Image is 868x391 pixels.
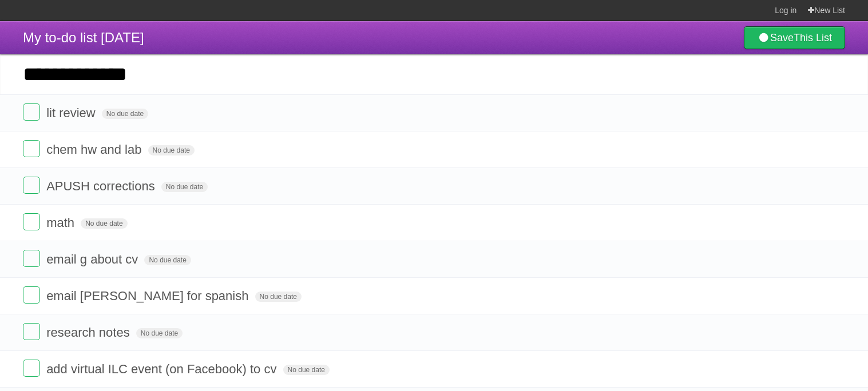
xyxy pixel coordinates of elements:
[23,177,40,194] label: Done
[283,365,330,375] span: No due date
[744,26,845,49] a: SaveThis List
[255,292,302,302] span: No due date
[144,255,191,265] span: No due date
[23,30,144,45] span: My to-do list [DATE]
[46,106,98,120] span: lit review
[81,218,127,229] span: No due date
[46,142,144,157] span: chem hw and lab
[46,252,141,266] span: email g about cv
[23,140,40,157] label: Done
[23,250,40,267] label: Done
[23,103,40,121] label: Done
[148,145,195,155] span: No due date
[102,109,148,119] span: No due date
[46,325,133,340] span: research notes
[23,213,40,230] label: Done
[46,179,158,193] span: APUSH corrections
[23,286,40,304] label: Done
[136,328,183,338] span: No due date
[46,216,77,230] span: math
[46,289,251,303] span: email [PERSON_NAME] for spanish
[23,360,40,377] label: Done
[23,323,40,340] label: Done
[46,362,279,376] span: add virtual ILC event (on Facebook) to cv
[794,32,832,43] b: This List
[161,182,208,192] span: No due date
